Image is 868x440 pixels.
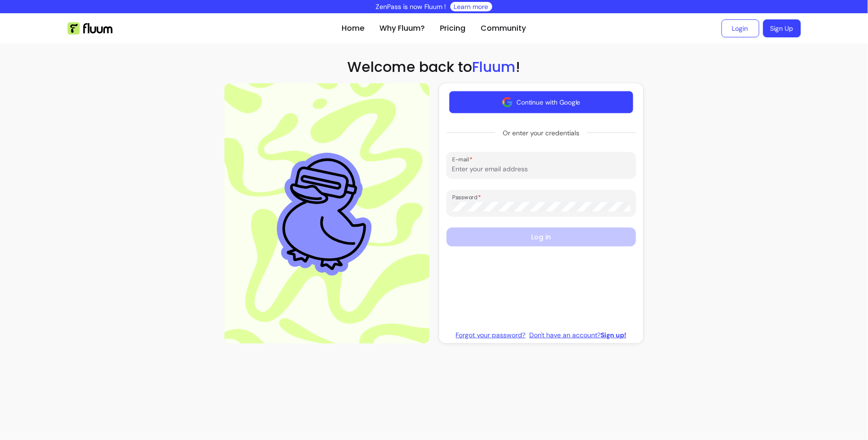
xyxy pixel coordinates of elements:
a: Login [722,19,759,37]
label: Password [452,193,484,201]
input: E-mail [452,164,630,174]
a: Home [342,23,365,34]
label: E-mail [452,155,476,163]
a: Why Fluum? [380,23,425,34]
a: Community [481,23,526,34]
img: Aesthetic image [268,145,386,282]
a: Pricing [440,23,466,34]
span: Fluum [473,57,516,77]
img: Fluum Logo [68,22,112,35]
a: Don't have an account?Sign up! [530,330,627,340]
input: Password [452,202,630,211]
span: Or enter your credentials [495,124,587,141]
img: avatar [502,97,513,107]
button: Continue with Google [449,91,633,114]
b: Sign up! [601,331,627,339]
a: Learn more [454,2,489,11]
p: ZenPass is now Fluum ! [376,2,447,11]
a: Sign Up [763,19,801,37]
a: Forgot your password? [456,330,526,340]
